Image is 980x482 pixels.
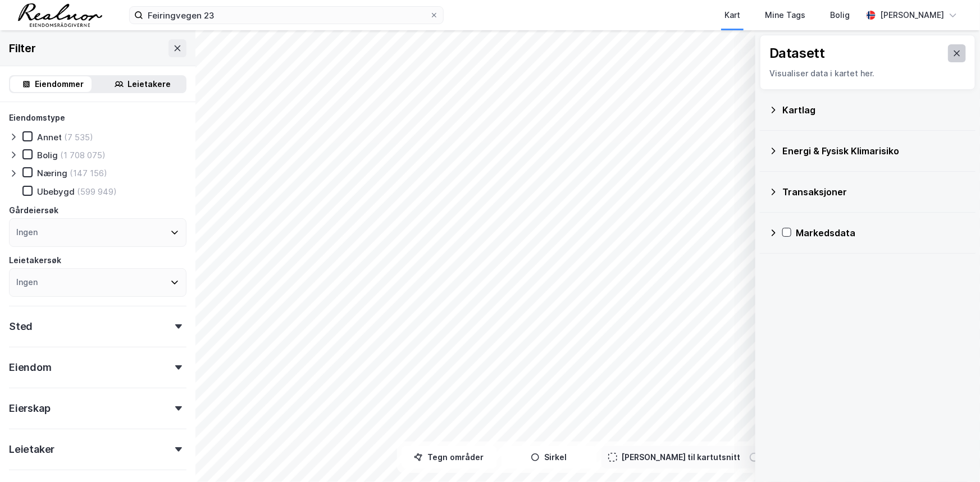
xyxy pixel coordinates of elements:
div: Ubebygd [37,186,75,197]
div: Datasett [769,44,825,62]
div: Næring [37,168,67,178]
div: Annet [37,132,62,143]
div: Bolig [830,8,850,22]
div: (147 156) [70,168,107,178]
div: Eiendomstype [9,111,65,125]
div: Eierskap [9,402,50,415]
button: Sirkel [502,446,597,469]
div: Bolig [37,150,58,160]
div: Visualiser data i kartet her. [769,67,966,80]
button: Tegn områder [402,446,497,469]
div: (599 949) [77,186,117,197]
div: Eiendom [9,361,52,374]
div: Gårdeiersøk [9,204,58,217]
div: Leietakersøk [9,254,61,267]
input: Søk på adresse, matrikkel, gårdeiere, leietakere eller personer [143,7,430,24]
div: Kontrollprogram for chat [924,428,980,482]
div: Ingen [16,226,38,239]
div: Leietaker [9,443,54,456]
div: Leietakere [128,77,171,91]
img: realnor-logo.934646d98de889bb5806.png [18,3,102,27]
div: Eiendommer [35,77,84,91]
div: Sted [9,320,33,333]
iframe: Chat Widget [924,428,980,482]
div: [PERSON_NAME] [880,8,944,22]
div: (1 708 075) [60,150,106,160]
div: Kartlag [782,103,967,117]
div: Kart [724,8,740,22]
div: Mine Tags [765,8,805,22]
div: Filter [9,39,36,57]
div: Transaksjoner [782,185,967,199]
div: (7 535) [64,132,93,143]
div: Markedsdata [796,226,967,240]
div: Ingen [16,276,38,289]
div: Energi & Fysisk Klimarisiko [782,144,967,158]
div: [PERSON_NAME] til kartutsnitt [622,451,741,464]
